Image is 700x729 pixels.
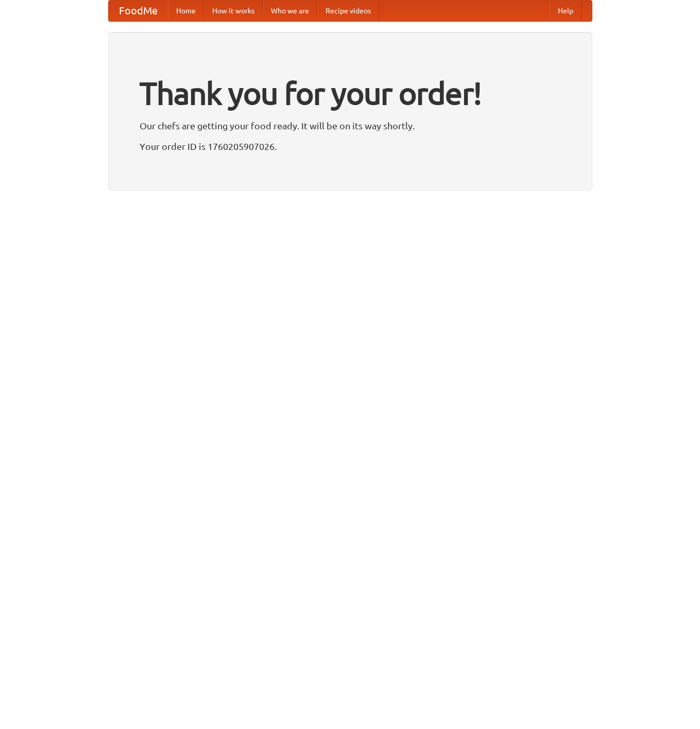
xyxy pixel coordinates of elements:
a: Help [550,1,582,21]
p: Your order ID is 1760205907026. [140,139,561,154]
a: FoodMe [109,1,168,21]
a: Who we are [263,1,317,21]
a: How it works [204,1,263,21]
h1: Thank you for your order! [140,69,561,118]
p: Our chefs are getting your food ready. It will be on its way shortly. [140,118,561,133]
a: Home [168,1,204,21]
a: Recipe videos [317,1,379,21]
